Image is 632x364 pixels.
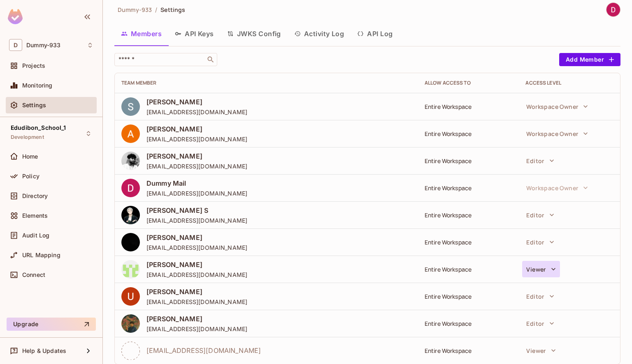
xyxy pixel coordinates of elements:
button: Editor [522,288,558,304]
button: API Log [351,23,399,44]
img: ACg8ocJQ6xswuSfVX9CtYE_KAaOdVXcJ5hh3xMegYtNM5rHbh9yLmA=s96-c [121,97,140,116]
span: D [9,39,22,51]
span: [EMAIL_ADDRESS][DOMAIN_NAME] [146,271,247,279]
img: ACg8ocJCwUqbrWIEYp3xiY6-O4WmLYwyOhtIE5lPrgyk8da0Sf1MdDI=s96-c [121,233,140,251]
div: Team Member [121,80,411,86]
span: [PERSON_NAME] [146,124,247,134]
div: Entire Workspace [425,157,513,165]
div: Entire Workspace [425,320,513,327]
span: [PERSON_NAME] S [146,206,247,215]
button: Viewer [522,342,560,359]
img: ACg8ocJTmzvM62tN9uuFGaDLOVoU4FHXskK2pniBn-xk0rZNzw_cIg=s96-c [121,179,140,197]
button: Editor [522,315,558,332]
img: ACg8ocJVbRqlz0OAWn7rJxHCqnXq1hmkGRSi4l0Q-H6P-6YLPf3Dg7tE=s96-c [121,206,140,224]
div: Entire Workspace [425,130,513,138]
div: Allow Access to [425,80,513,86]
button: Members [114,23,168,44]
span: Connect [22,272,45,278]
span: Home [22,153,38,160]
div: Entire Workspace [425,265,513,273]
button: Editor [522,207,558,223]
button: Viewer [522,261,560,277]
div: Entire Workspace [425,293,513,300]
span: URL Mapping [22,252,60,258]
span: [PERSON_NAME] [146,287,247,296]
div: Entire Workspace [425,184,513,192]
button: JWKS Config [221,23,288,44]
button: Upgrade [7,318,96,331]
span: Policy [22,173,39,180]
span: Monitoring [22,82,53,89]
img: 160835970 [121,260,140,279]
span: Settings [160,6,185,14]
div: Entire Workspace [425,238,513,246]
span: Workspace: Dummy-933 [26,42,60,48]
div: Access Level [525,80,613,86]
div: Entire Workspace [425,211,513,219]
img: SReyMgAAAABJRU5ErkJggg== [8,9,23,24]
span: [EMAIL_ADDRESS][DOMAIN_NAME] [146,108,247,116]
button: API Keys [168,23,221,44]
span: [EMAIL_ADDRESS][DOMAIN_NAME] [146,189,247,197]
button: Editor [522,234,558,250]
span: [EMAIL_ADDRESS][DOMAIN_NAME] [146,162,247,170]
span: Edudibon_School_1 [11,124,66,131]
button: Workspace Owner [522,125,592,142]
span: [PERSON_NAME] [146,260,247,269]
img: ACg8ocLPqBepOHtMCkdxt5NOohfyXoN6RF3oTnEyAtlu4pFqonudmu48=s96-c [121,152,140,170]
img: ACg8ocJPy1Lsb6dz4s7HsCPE_nO8RSj89YHLnivv7m-LG6vp15G4jw=s96-c [121,124,140,143]
span: [EMAIL_ADDRESS][DOMAIN_NAME] [146,217,247,224]
span: Audit Log [22,232,49,239]
span: Settings [22,102,46,108]
span: [EMAIL_ADDRESS][DOMAIN_NAME] [146,135,247,143]
span: [EMAIL_ADDRESS][DOMAIN_NAME] [146,346,261,355]
button: Add Member [559,53,620,66]
span: [PERSON_NAME] [146,152,247,161]
span: [PERSON_NAME] [146,233,247,242]
span: [EMAIL_ADDRESS][DOMAIN_NAME] [146,298,247,306]
li: / [155,6,157,14]
img: ACg8ocI8IU3vYp-cIfKIUlhpJZbvmHXoQ_VbLMJ9cthMWsDJKbjwQw=s96-c [121,287,140,306]
span: Elements [22,212,48,219]
span: Development [11,134,44,141]
button: Activity Log [288,23,351,44]
span: Projects [22,62,45,69]
span: [EMAIL_ADDRESS][DOMAIN_NAME] [146,325,247,333]
img: ACg8ocI5kGFAiJVIUl96J41Pvd1ir0IZe7yI5DFhHGwNHmBzXNCnq8re_Q=s96-c [121,314,140,333]
button: Editor [522,152,558,169]
div: Entire Workspace [425,103,513,111]
img: Dummy Mail [606,3,620,16]
span: [PERSON_NAME] [146,97,247,106]
span: Dummy Mail [146,179,247,188]
span: Dummy-933 [118,6,152,14]
span: [PERSON_NAME] [146,314,247,323]
span: [EMAIL_ADDRESS][DOMAIN_NAME] [146,244,247,251]
span: Help & Updates [22,348,66,354]
button: Workspace Owner [522,180,592,196]
span: Directory [22,193,48,199]
div: Entire Workspace [425,347,513,355]
button: Workspace Owner [522,98,592,115]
